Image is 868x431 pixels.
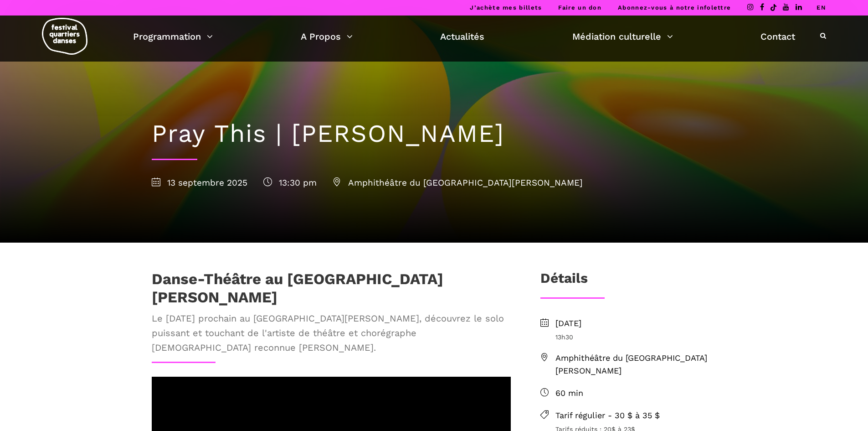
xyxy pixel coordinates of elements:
a: J’achète mes billets [470,4,542,11]
span: 13h30 [555,332,717,342]
a: EN [817,4,826,11]
h1: Danse-Théâtre au [GEOGRAPHIC_DATA][PERSON_NAME] [152,270,511,306]
span: Le [DATE] prochain au [GEOGRAPHIC_DATA][PERSON_NAME], découvrez le solo puissant et touchant de l... [152,311,511,355]
span: 13 septembre 2025 [152,177,247,188]
a: Abonnez-vous à notre infolettre [618,4,731,11]
a: Actualités [440,29,484,44]
span: Amphithéâtre du [GEOGRAPHIC_DATA][PERSON_NAME] [555,352,717,378]
span: 13:30 pm [263,177,317,188]
img: logo-fqd-med [42,18,87,55]
span: 60 min [555,387,717,400]
h3: Détails [540,270,588,293]
h1: Pray This | [PERSON_NAME] [152,119,717,149]
a: Programmation [133,29,213,44]
span: [DATE] [555,317,717,330]
span: Amphithéâtre du [GEOGRAPHIC_DATA][PERSON_NAME] [333,177,583,188]
a: Médiation culturelle [572,29,673,44]
a: Contact [760,29,795,44]
a: A Propos [301,29,353,44]
span: Tarif régulier - 30 $ à 35 $ [555,409,717,422]
a: Faire un don [558,4,601,11]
